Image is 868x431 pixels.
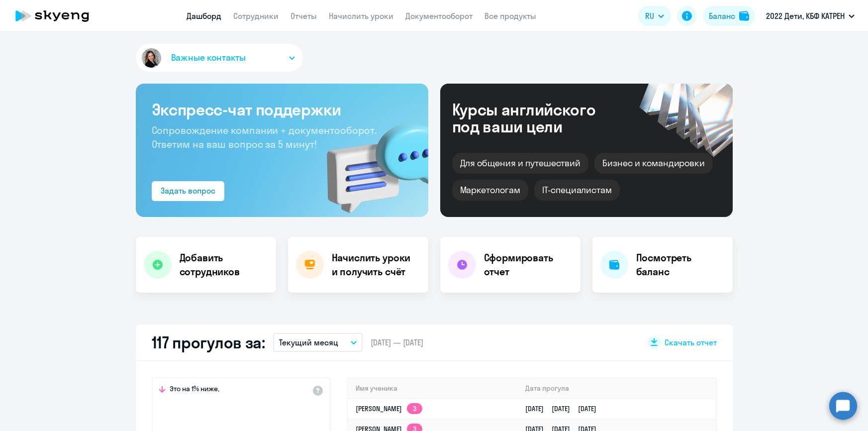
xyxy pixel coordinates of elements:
button: Текущий месяц [273,333,363,352]
p: 2022 Дети, КБФ КАТРЕН [766,10,845,22]
a: [DATE][DATE][DATE] [525,404,604,413]
div: Для общения и путешествий [452,153,589,174]
button: 2022 Дети, КБФ КАТРЕН [761,4,860,28]
span: Сопровождение компании + документооборот. Ответим на ваш вопрос за 5 минут! [152,124,377,150]
app-skyeng-badge: 3 [407,403,422,414]
span: Важные контакты [171,51,246,64]
h4: Добавить сотрудников [180,251,268,279]
h4: Начислить уроки и получить счёт [332,251,418,279]
th: Дата прогула [517,378,715,399]
th: Имя ученика [348,378,518,399]
img: balance [739,11,749,21]
span: Это на 1% ниже, [170,384,219,396]
p: Текущий месяц [279,336,338,348]
h4: Сформировать отчет [484,251,573,279]
a: Все продукты [484,11,536,21]
div: Маркетологам [452,180,528,201]
button: Важные контакты [136,44,303,72]
a: Сотрудники [233,11,279,21]
img: bg-img [312,105,428,217]
a: Документооборот [405,11,473,21]
div: Бизнес и командировки [594,153,713,174]
a: Дашборд [187,11,221,21]
button: Задать вопрос [152,181,224,201]
span: RU [645,10,654,22]
a: Начислить уроки [329,11,393,21]
span: [DATE] — [DATE] [371,337,423,348]
div: IT-специалистам [534,180,620,201]
div: Задать вопрос [161,185,215,197]
a: Отчеты [290,11,317,21]
button: Балансbalance [703,6,755,26]
div: Курсы английского под ваши цели [452,101,622,135]
div: Баланс [709,10,735,22]
h2: 117 прогулов за: [152,332,265,352]
img: avatar [140,46,163,70]
h4: Посмотреть баланс [636,251,725,279]
a: [PERSON_NAME]3 [356,404,422,413]
button: RU [638,6,671,26]
span: Скачать отчет [665,337,717,348]
h3: Экспресс-чат поддержки [152,100,412,119]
